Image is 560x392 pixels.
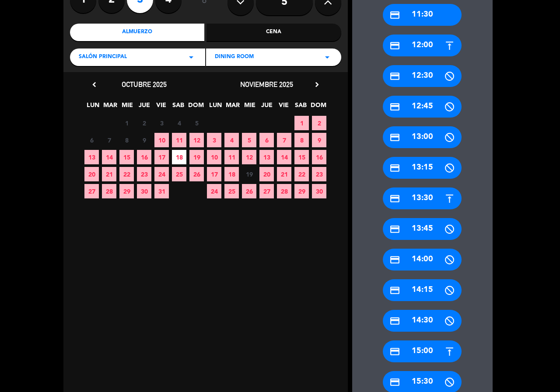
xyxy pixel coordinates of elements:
i: credit_card [389,285,400,296]
span: 22 [294,167,309,181]
span: MAR [225,100,240,114]
i: credit_card [389,224,400,235]
span: octubre 2025 [122,80,167,89]
i: chevron_right [312,80,322,89]
span: 24 [154,167,169,181]
span: 18 [172,150,186,164]
span: 20 [259,167,274,181]
span: 17 [154,150,169,164]
span: 5 [189,116,204,130]
span: SAB [171,100,185,114]
span: 8 [119,133,134,147]
span: 7 [102,133,116,147]
div: Cena [206,24,341,41]
span: 25 [172,167,186,181]
span: VIE [154,100,168,114]
span: Dining room [215,53,254,62]
div: 14:30 [383,310,462,332]
span: 12 [189,133,204,147]
span: 2 [312,116,326,130]
span: 3 [207,133,221,147]
span: 20 [84,167,99,181]
span: SAB [294,100,308,114]
span: 8 [294,133,309,147]
div: 12:45 [383,96,462,118]
span: 19 [189,150,204,164]
span: 29 [294,184,309,198]
span: 15 [119,150,134,164]
span: 16 [312,150,326,164]
span: 21 [102,167,116,181]
div: 13:30 [383,187,462,209]
i: credit_card [389,71,400,82]
span: 26 [242,184,256,198]
span: 9 [137,133,151,147]
span: 27 [259,184,274,198]
span: 1 [119,116,134,130]
div: 14:00 [383,249,462,271]
i: credit_card [389,346,400,357]
span: 5 [242,133,256,147]
span: 19 [242,167,256,181]
span: 24 [207,184,221,198]
span: 28 [102,184,116,198]
span: 6 [84,133,99,147]
div: 13:45 [383,218,462,240]
span: 28 [277,184,291,198]
i: arrow_drop_down [322,52,332,62]
div: Almuerzo [70,24,205,41]
span: 14 [277,150,291,164]
i: credit_card [389,193,400,204]
span: DOM [188,100,203,114]
i: credit_card [389,163,400,173]
i: credit_card [389,10,400,21]
span: noviembre 2025 [240,80,293,89]
span: 4 [172,116,186,130]
div: 12:00 [383,35,462,56]
span: 21 [277,167,291,181]
i: arrow_drop_down [186,52,196,62]
span: 23 [137,167,151,181]
span: 31 [154,184,169,198]
span: 10 [207,150,221,164]
span: VIE [276,100,291,114]
span: MIE [242,100,257,114]
div: 12:30 [383,65,462,87]
span: 23 [312,167,326,181]
span: 25 [224,184,239,198]
span: 11 [224,150,239,164]
span: 15 [294,150,309,164]
i: credit_card [389,132,400,143]
i: credit_card [389,316,400,326]
span: 9 [312,133,326,147]
div: 11:30 [383,4,462,26]
i: chevron_left [90,80,99,89]
span: MAR [103,100,117,114]
span: 11 [172,133,186,147]
i: credit_card [389,254,400,265]
span: 18 [224,167,239,181]
span: 3 [154,116,169,130]
span: 27 [84,184,99,198]
span: 7 [277,133,291,147]
span: MIE [120,100,134,114]
span: 1 [294,116,309,130]
div: 13:00 [383,126,462,148]
span: 13 [84,150,99,164]
div: 14:15 [383,279,462,301]
span: 30 [137,184,151,198]
span: 2 [137,116,151,130]
div: 15:00 [383,340,462,362]
span: JUE [259,100,274,114]
span: 14 [102,150,116,164]
span: 17 [207,167,221,181]
span: 6 [259,133,274,147]
span: JUE [137,100,151,114]
i: credit_card [389,101,400,112]
span: LUN [208,100,223,114]
span: Salón Principal [79,53,127,62]
span: 10 [154,133,169,147]
span: 30 [312,184,326,198]
span: 16 [137,150,151,164]
span: 13 [259,150,274,164]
